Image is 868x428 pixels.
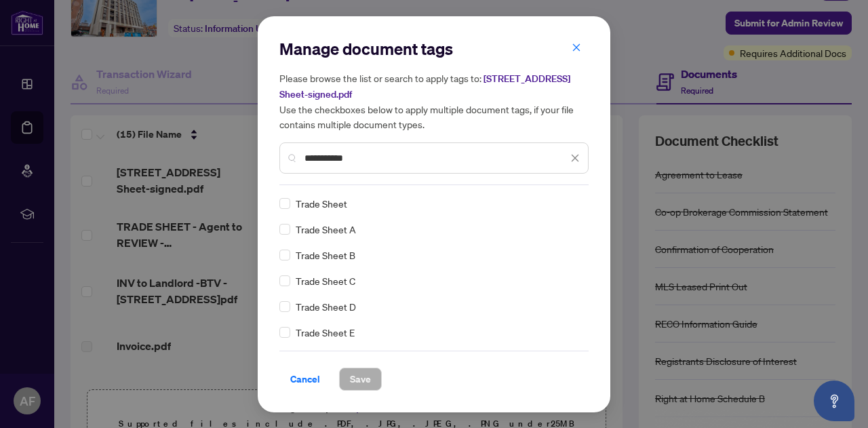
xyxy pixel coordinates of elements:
span: [STREET_ADDRESS] Sheet-signed.pdf [279,73,570,100]
h5: Please browse the list or search to apply tags to: Use the checkboxes below to apply multiple doc... [279,71,589,132]
span: Trade Sheet [296,196,347,211]
span: Trade Sheet E [296,325,355,340]
button: Cancel [279,368,331,391]
span: close [570,153,580,163]
span: Trade Sheet C [296,273,355,288]
span: Cancel [290,368,320,390]
span: Trade Sheet A [296,222,356,237]
button: Open asap [814,381,854,421]
span: Trade Sheet B [296,248,355,262]
span: close [572,43,581,52]
span: Trade Sheet D [296,299,356,314]
button: Save [339,368,382,391]
h2: Manage document tags [279,38,589,60]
